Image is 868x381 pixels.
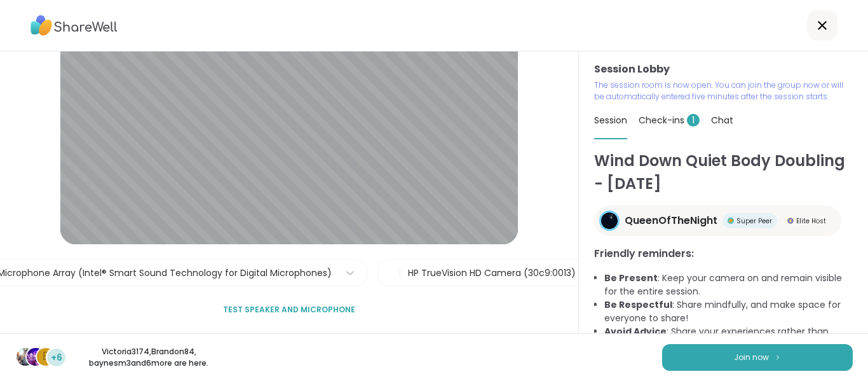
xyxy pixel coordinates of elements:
button: Join now [662,344,853,371]
span: +6 [51,351,62,364]
span: b [43,349,49,365]
b: Avoid Advice [604,325,667,338]
span: | [400,260,403,286]
span: Super Peer [736,216,772,226]
h1: Wind Down Quiet Body Doubling - [DATE] [594,149,853,195]
b: Be Present [604,272,658,284]
li: : Share mindfully, and make space for everyone to share! [604,298,853,325]
span: Join now [734,352,769,363]
li: : Share your experiences rather than advice, as peers are not mental health professionals. [604,325,853,352]
p: Victoria3174 , Brandon84 , baynesm3 and 6 more are here. [78,346,220,369]
img: ShareWell Logomark [774,354,782,361]
img: Brandon84 [27,348,44,366]
img: Victoria3174 [17,348,34,366]
button: Test speaker and microphone [218,296,360,323]
img: ShareWell Logo [31,11,118,40]
span: Check-ins [639,114,700,127]
span: Elite Host [796,216,826,226]
span: Chat [711,114,733,127]
b: Be Respectful [604,298,672,311]
a: QueenOfTheNightQueenOfTheNightSuper PeerSuper PeerElite HostElite Host [594,205,841,236]
div: HP TrueVision HD Camera (30c9:0013) [409,267,577,280]
li: : Keep your camera on and remain visible for the entire session. [604,272,853,298]
p: The session room is now open. You can join the group now or will be automatically entered five mi... [594,80,853,102]
h3: Session Lobby [594,62,853,77]
span: QueenOfTheNight [625,213,717,228]
span: Session [594,114,627,127]
img: Super Peer [728,218,734,224]
span: Test speaker and microphone [223,304,355,315]
img: Camera [383,260,395,286]
img: Elite Host [787,218,794,224]
span: 1 [687,114,700,127]
img: QueenOfTheNight [601,212,618,229]
h3: Friendly reminders: [594,246,853,261]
